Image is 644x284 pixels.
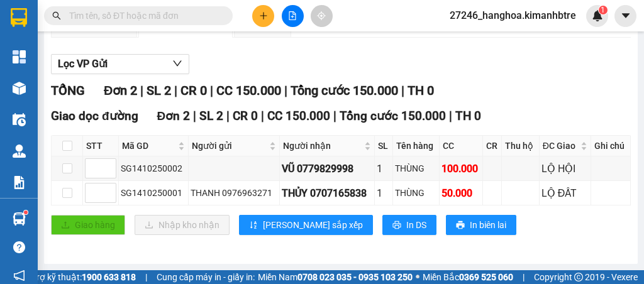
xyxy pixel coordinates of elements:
[502,136,539,156] th: Thu hộ
[282,161,372,177] div: VŨ 0779829998
[13,145,26,158] img: warehouse-icon
[317,11,326,20] span: aim
[13,241,25,253] span: question-circle
[258,270,413,284] span: Miền Nam
[82,272,136,282] strong: 1900 633 818
[375,136,393,156] th: SL
[51,109,138,123] span: Giao dọc đường
[157,270,255,284] span: Cung cấp máy in - giấy in:
[13,50,26,63] img: dashboard-icon
[147,83,171,98] span: SL 2
[459,272,513,282] strong: 0369 525 060
[263,218,363,232] span: [PERSON_NAME] sắp xếp
[282,185,372,201] div: THỦY 0707165838
[392,221,401,231] span: printer
[288,11,297,20] span: file-add
[13,212,26,226] img: warehouse-icon
[382,215,436,235] button: printerIn DS
[233,109,258,123] span: CR 0
[449,109,452,123] span: |
[51,215,125,235] button: uploadGiao hàng
[620,10,631,21] span: caret-down
[13,176,26,189] img: solution-icon
[20,270,136,284] span: Hỗ trợ kỹ thuật:
[24,210,28,214] sup: 1
[58,56,108,72] span: Lọc VP Gửi
[193,109,196,123] span: |
[13,270,25,281] span: notification
[470,218,506,232] span: In biên lai
[261,109,264,123] span: |
[199,109,223,123] span: SL 2
[180,83,207,98] span: CR 0
[119,156,189,181] td: SG1410250002
[174,83,177,98] span: |
[543,139,579,153] span: ĐC Giao
[333,109,336,123] span: |
[456,221,465,231] span: printer
[13,82,26,95] img: warehouse-icon
[599,6,608,14] sup: 1
[282,5,304,27] button: file-add
[135,215,230,235] button: downloadNhập kho nhận
[541,161,589,177] div: LỘ HỘI
[122,139,175,153] span: Mã GD
[446,215,516,235] button: printerIn biên lai
[83,136,119,156] th: STT
[291,83,398,98] span: Tổng cước 150.000
[69,9,218,23] input: Tìm tên, số ĐT hoặc mã đơn
[104,83,137,98] span: Đơn 2
[455,109,481,123] span: TH 0
[140,83,143,98] span: |
[401,83,404,98] span: |
[393,136,440,156] th: Tên hàng
[119,181,189,205] td: SG1410250001
[483,136,502,156] th: CR
[614,5,636,27] button: caret-down
[51,83,85,98] span: TỔNG
[13,113,26,126] img: warehouse-icon
[283,139,361,153] span: Người nhận
[192,139,267,153] span: Người gửi
[284,83,287,98] span: |
[440,8,586,23] span: 27246_hanghoa.kimanhbtre
[408,83,434,98] span: TH 0
[210,83,213,98] span: |
[252,5,274,27] button: plus
[423,270,513,284] span: Miền Bắc
[523,270,525,284] span: |
[259,11,268,20] span: plus
[11,8,27,27] img: logo-vxr
[121,161,186,175] div: SG1410250002
[311,5,333,27] button: aim
[377,161,391,177] div: 1
[574,273,583,281] span: copyright
[592,10,603,21] img: icon-new-feature
[191,186,277,200] div: THANH 0976963271
[340,109,446,123] span: Tổng cước 150.000
[216,83,281,98] span: CC 150.000
[441,161,480,177] div: 100.000
[395,161,437,175] div: THÙNG
[226,109,230,123] span: |
[297,272,413,282] strong: 0708 023 035 - 0935 103 250
[157,109,191,123] span: Đơn 2
[541,185,589,201] div: LỘ ĐẤT
[267,109,330,123] span: CC 150.000
[441,185,480,201] div: 50.000
[416,275,419,280] span: ⚪️
[377,185,391,201] div: 1
[601,6,605,14] span: 1
[395,186,437,200] div: THÙNG
[172,58,182,68] span: down
[406,218,426,232] span: In DS
[51,54,189,74] button: Lọc VP Gửi
[239,215,373,235] button: sort-ascending[PERSON_NAME] sắp xếp
[440,136,483,156] th: CC
[591,136,631,156] th: Ghi chú
[121,186,186,200] div: SG1410250001
[249,221,258,231] span: sort-ascending
[52,11,61,20] span: search
[145,270,147,284] span: |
